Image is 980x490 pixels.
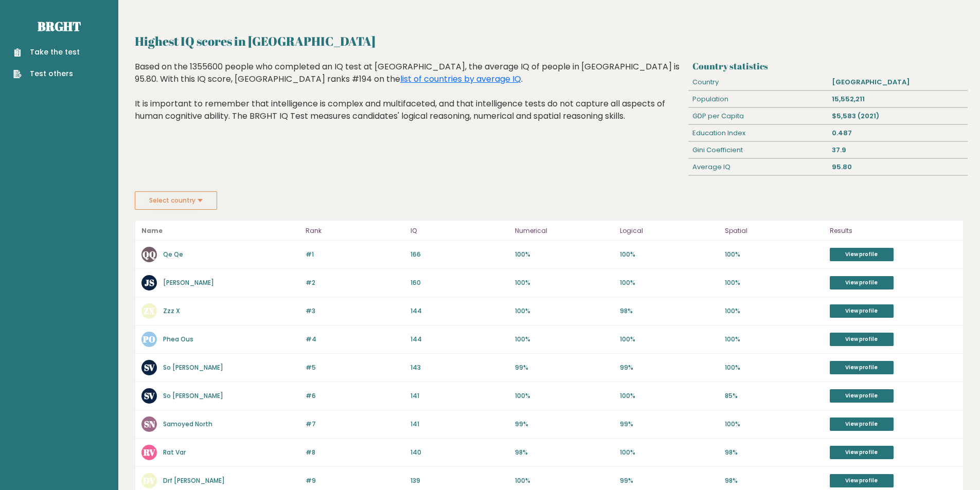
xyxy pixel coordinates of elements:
[144,390,155,402] text: SV
[828,142,968,158] div: 37.9
[144,305,155,317] text: ZX
[830,389,894,403] a: View profile
[306,250,404,259] p: #1
[620,476,719,485] p: 99%
[692,61,964,71] h3: Country statistics
[620,363,719,372] p: 99%
[515,306,614,316] p: 100%
[306,448,404,457] p: #8
[163,306,180,315] a: Zzz X
[725,448,824,457] p: 98%
[830,418,894,431] a: View profile
[620,448,719,457] p: 100%
[515,448,614,457] p: 98%
[688,108,828,124] div: GDP per Capita
[411,448,509,457] p: 140
[306,391,404,401] p: #6
[620,420,719,429] p: 99%
[163,476,225,485] a: Drf [PERSON_NAME]
[142,248,156,260] text: QQ
[515,278,614,287] p: 100%
[725,306,824,316] p: 100%
[135,32,964,50] h2: Highest IQ scores in [GEOGRAPHIC_DATA]
[725,250,824,259] p: 100%
[620,225,719,237] p: Logical
[163,448,186,457] a: Rat Var
[828,108,968,124] div: $5,583 (2021)
[411,225,509,237] p: IQ
[830,248,894,261] a: View profile
[144,418,155,430] text: SN
[828,125,968,141] div: 0.487
[688,91,828,107] div: Population
[163,250,183,259] a: Qe Qe
[688,142,828,158] div: Gini Coefficient
[830,474,894,487] a: View profile
[515,225,614,237] p: Numerical
[13,47,80,58] a: Take the test
[306,476,404,485] p: #9
[411,476,509,485] p: 139
[411,335,509,344] p: 144
[306,306,404,316] p: #3
[620,306,719,316] p: 98%
[725,363,824,372] p: 100%
[163,363,223,372] a: So [PERSON_NAME]
[688,159,828,175] div: Average IQ
[515,335,614,344] p: 100%
[620,391,719,401] p: 100%
[725,420,824,429] p: 100%
[135,191,217,210] button: Select country
[411,420,509,429] p: 141
[515,250,614,259] p: 100%
[830,361,894,374] a: View profile
[688,74,828,90] div: Country
[163,335,193,343] a: Phea Ous
[142,333,155,345] text: PO
[830,333,894,346] a: View profile
[163,391,223,400] a: So [PERSON_NAME]
[411,250,509,259] p: 166
[411,306,509,316] p: 144
[688,125,828,141] div: Education Index
[830,276,894,289] a: View profile
[163,420,212,428] a: Samoyed North
[411,278,509,287] p: 160
[830,225,957,237] p: Results
[163,278,214,287] a: [PERSON_NAME]
[830,304,894,318] a: View profile
[306,335,404,344] p: #4
[13,68,80,79] a: Test others
[620,335,719,344] p: 100%
[620,250,719,259] p: 100%
[725,335,824,344] p: 100%
[515,391,614,401] p: 100%
[828,159,968,175] div: 95.80
[515,476,614,485] p: 100%
[141,226,163,235] b: Name
[143,475,155,486] text: DV
[620,278,719,287] p: 100%
[38,18,81,34] a: Brght
[725,278,824,287] p: 100%
[725,225,824,237] p: Spatial
[145,277,154,288] text: JS
[828,74,968,90] div: [GEOGRAPHIC_DATA]
[515,420,614,429] p: 99%
[306,278,404,287] p: #2
[144,361,155,373] text: SV
[515,363,614,372] p: 99%
[828,91,968,107] div: 15,552,211
[725,476,824,485] p: 98%
[306,363,404,372] p: #5
[400,73,521,85] a: list of countries by average IQ
[135,61,685,138] div: Based on the 1355600 people who completed an IQ test at [GEOGRAPHIC_DATA], the average IQ of peop...
[411,363,509,372] p: 143
[306,420,404,429] p: #7
[143,446,155,458] text: RV
[411,391,509,401] p: 141
[306,225,404,237] p: Rank
[725,391,824,401] p: 85%
[830,446,894,459] a: View profile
